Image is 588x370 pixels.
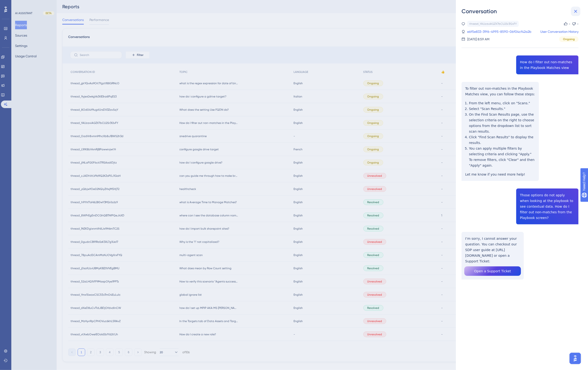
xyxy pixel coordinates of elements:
div: - [569,21,570,27]
a: e6f5e833-39f6-4995-8590-06f04cf42a2b [467,29,531,34]
div: thread_YAUzaviAGZX7bCU2Sr3f2vFY [469,22,517,26]
span: Need Help? [11,1,29,7]
span: Ongoing [563,37,575,41]
div: Conversation [462,8,582,15]
div: - [577,21,579,27]
div: [DATE] 8:59 AM [467,36,489,42]
a: User Conversation History [540,29,579,34]
iframe: UserGuiding AI Assistant Launcher [568,351,582,366]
